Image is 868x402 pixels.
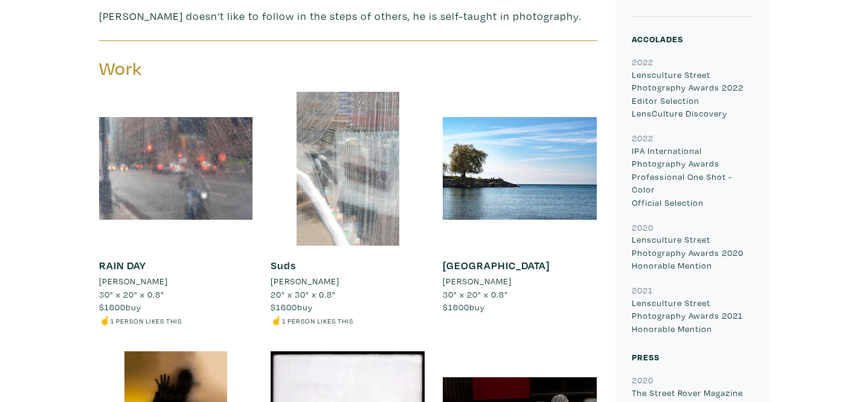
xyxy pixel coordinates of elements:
small: 1 person likes this [282,316,353,325]
small: 2022 [632,132,654,144]
small: 2021 [632,284,653,296]
li: ☝️ [271,314,425,327]
li: ☝️ [99,314,253,327]
li: [PERSON_NAME] [443,275,512,288]
span: buy [99,301,141,313]
a: [GEOGRAPHIC_DATA] [443,258,550,272]
span: $1600 [99,301,126,313]
span: buy [443,301,485,313]
a: [PERSON_NAME] [99,275,253,288]
a: [PERSON_NAME] [443,275,597,288]
a: RAIN DAY [99,258,146,272]
p: IPA International Photography Awards Professional One Shot - Color Official Selection [632,144,753,209]
p: [PERSON_NAME] doesn’t like to follow in the steps of others, he is self-taught in photography. [99,8,597,24]
p: Lensculture Street Photography Awards 2020 Honorable Mention [632,233,753,272]
li: [PERSON_NAME] [99,275,168,288]
small: 2020 [632,222,654,233]
span: $1600 [443,301,469,313]
small: 2020 [632,374,654,386]
span: 30" x 20" x 0.8" [443,289,508,300]
p: Lensculture Street Photography Awards 2021 Honorable Mention [632,296,753,336]
p: Lensculture Street Photography Awards 2022 Editor Selection LensCulture Discovery [632,68,753,120]
h3: Work [99,57,339,80]
li: [PERSON_NAME] [271,275,339,288]
a: [PERSON_NAME] [271,275,425,288]
small: Accolades [632,33,683,45]
span: $1600 [271,301,297,313]
span: 20" x 30" x 0.8" [271,289,336,300]
a: Suds [271,258,296,272]
small: 1 person likes this [111,316,182,325]
span: 30" x 20" x 0.8" [99,289,164,300]
small: Press [632,351,660,363]
span: buy [271,301,313,313]
small: 2022 [632,56,654,68]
